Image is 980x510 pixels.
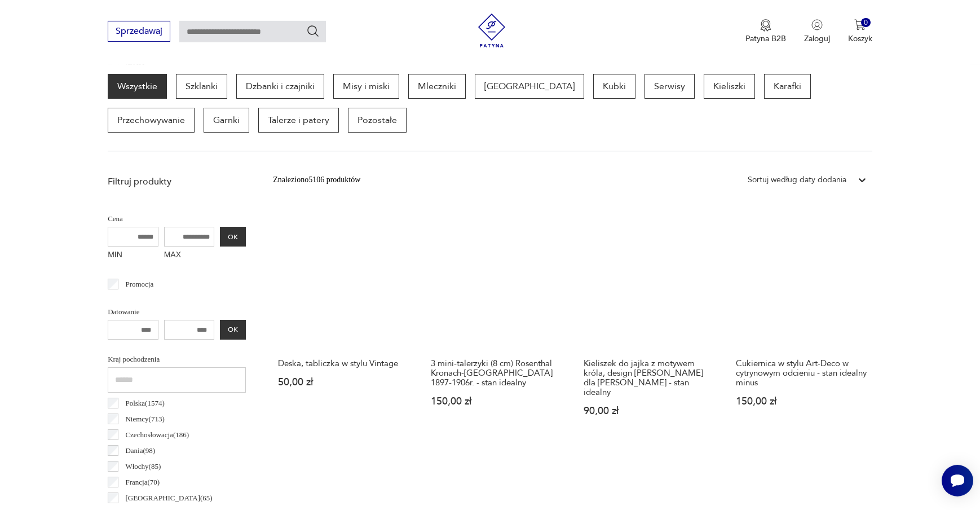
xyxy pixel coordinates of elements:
[108,108,195,133] a: Przechowywanie
[745,19,786,44] button: Patyna B2B
[125,397,164,410] p: Polska ( 1574 )
[426,208,567,438] a: 3 mini-talerzyki (8 cm) Rosenthal Kronach-Bavaria 1897-1906r. - stan idealny3 mini-talerzyki (8 c...
[176,74,227,99] a: Szklanki
[236,74,324,99] a: Dzbanki i czajniki
[220,320,246,340] button: OK
[348,108,407,133] a: Pozostałe
[278,359,409,368] h3: Deska, tabliczka w stylu Vintage
[579,208,720,438] a: Kieliszek do jajka z motywem króla, design Michael Sieger dla Ritzenhoff - stan idealnyKieliszek ...
[125,429,189,441] p: Czechosłowacja ( 186 )
[811,19,823,30] img: Ikonka użytkownika
[125,492,212,504] p: [GEOGRAPHIC_DATA] ( 65 )
[125,413,164,425] p: Niemcy ( 713 )
[204,108,249,133] a: Garnki
[760,19,771,32] img: Ikona medalu
[736,359,867,388] h3: Cukiernica w stylu Art-Deco w cytrynowym odcieniu - stan idealny minus
[278,377,409,387] p: 50,00 zł
[108,21,170,42] button: Sprzedawaj
[942,465,973,496] iframe: Smartsupp widget button
[273,174,360,186] div: Znaleziono 5106 produktów
[125,445,155,457] p: Dania ( 98 )
[475,74,584,99] a: [GEOGRAPHIC_DATA]
[704,74,755,99] a: Kieliszki
[258,108,339,133] a: Talerze i patery
[333,74,399,99] a: Misy i miski
[736,397,867,406] p: 150,00 zł
[108,306,246,318] p: Datowanie
[108,175,246,188] p: Filtruj produkty
[584,359,715,397] h3: Kieliszek do jajka z motywem króla, design [PERSON_NAME] dla [PERSON_NAME] - stan idealny
[408,74,466,99] a: Mleczniki
[108,213,246,225] p: Cena
[861,18,871,28] div: 0
[164,247,215,265] label: MAX
[745,33,786,44] p: Patyna B2B
[644,74,695,99] a: Serwisy
[125,460,161,473] p: Włochy ( 85 )
[731,208,872,438] a: Cukiernica w stylu Art-Deco w cytrynowym odcieniu - stan idealny minusCukiernica w stylu Art-Deco...
[273,208,414,438] a: Deska, tabliczka w stylu VintageDeska, tabliczka w stylu Vintage50,00 zł
[804,33,830,44] p: Zaloguj
[804,19,830,44] button: Zaloguj
[108,247,158,265] label: MIN
[431,359,562,388] h3: 3 mini-talerzyki (8 cm) Rosenthal Kronach-[GEOGRAPHIC_DATA] 1897-1906r. - stan idealny
[108,353,246,366] p: Kraj pochodzenia
[108,74,167,99] a: Wszystkie
[848,19,872,44] button: 0Koszyk
[764,74,811,99] a: Karafki
[584,406,715,416] p: 90,00 zł
[125,476,160,489] p: Francja ( 70 )
[593,74,635,99] a: Kubki
[848,33,872,44] p: Koszyk
[475,14,509,47] img: Patyna - sklep z meblami i dekoracjami vintage
[748,174,846,186] div: Sortuj według daty dodania
[745,19,786,44] a: Ikona medaluPatyna B2B
[306,24,320,38] button: Szukaj
[854,19,866,30] img: Ikona koszyka
[220,227,246,247] button: OK
[125,278,153,291] p: Promocja
[108,28,170,36] a: Sprzedawaj
[431,397,562,406] p: 150,00 zł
